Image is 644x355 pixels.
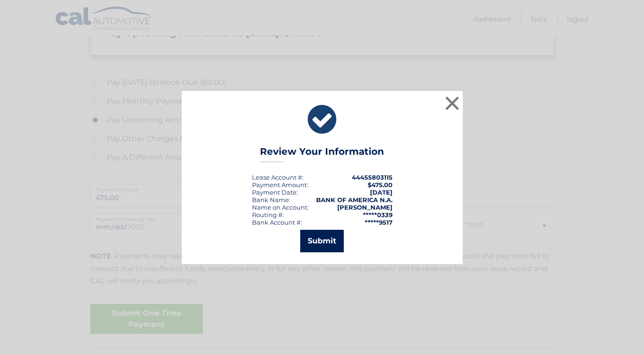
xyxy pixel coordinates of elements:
[370,189,392,196] span: [DATE]
[352,174,392,181] strong: 44455803115
[252,211,284,219] div: Routing #:
[252,174,303,181] div: Lease Account #:
[252,196,290,204] div: Bank Name:
[252,181,308,189] div: Payment Amount:
[316,196,392,204] strong: BANK OF AMERICA N.A.
[443,94,462,113] button: ×
[252,189,298,196] div: :
[252,219,302,226] div: Bank Account #:
[252,204,309,211] div: Name on Account:
[300,230,344,252] button: Submit
[260,146,384,162] h3: Review Your Information
[252,189,296,196] span: Payment Date
[337,204,392,211] strong: [PERSON_NAME]
[368,181,392,189] span: $475.00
